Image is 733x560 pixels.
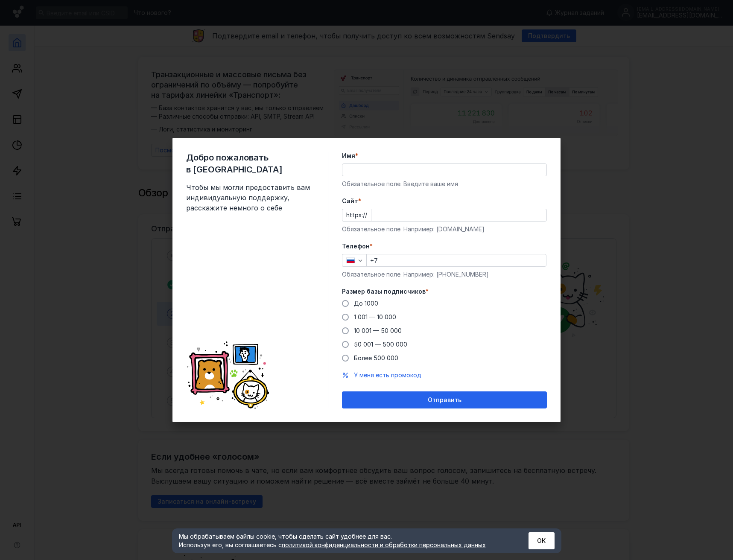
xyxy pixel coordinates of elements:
[354,341,407,348] span: 50 001 — 500 000
[342,225,547,233] div: Обязательное поле. Например: [DOMAIN_NAME]
[179,532,508,549] div: Мы обрабатываем файлы cookie, чтобы сделать сайт удобнее для вас. Используя его, вы соглашаетесь c
[282,541,486,548] a: политикой конфиденциальности и обработки персональных данных
[342,197,358,205] span: Cайт
[342,270,547,279] div: Обязательное поле. Например: [PHONE_NUMBER]
[342,287,426,296] span: Размер базы подписчиков
[428,397,461,404] span: Отправить
[342,242,370,251] span: Телефон
[342,180,547,188] div: Обязательное поле. Введите ваше имя
[529,532,555,549] button: ОК
[354,327,402,334] span: 10 001 — 50 000
[186,182,314,213] span: Чтобы мы могли предоставить вам индивидуальную поддержку, расскажите немного о себе
[354,313,396,321] span: 1 001 — 10 000
[342,391,547,408] button: Отправить
[354,354,398,362] span: Более 500 000
[354,371,421,379] span: У меня есть промокод
[354,300,378,307] span: До 1000
[342,152,355,160] span: Имя
[186,152,314,175] span: Добро пожаловать в [GEOGRAPHIC_DATA]
[354,371,421,379] button: У меня есть промокод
